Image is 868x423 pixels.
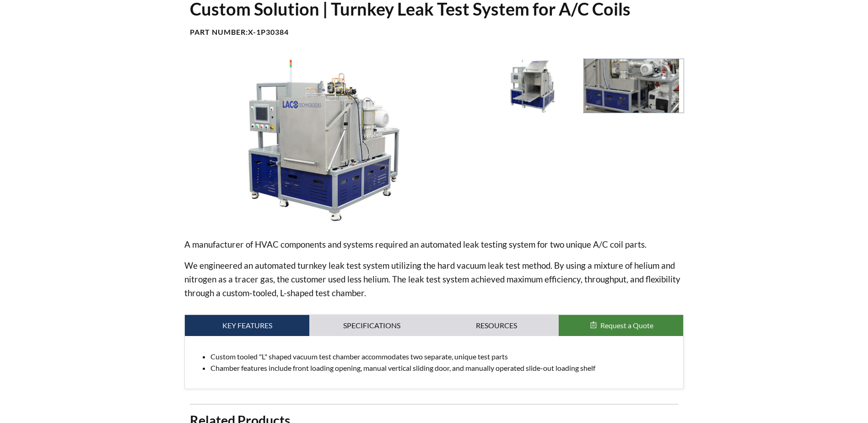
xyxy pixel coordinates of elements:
p: We engineered an automated turnkey leak test system utilizing the hard vacuum leak test method. B... [184,259,683,300]
span: Request a Quote [600,321,653,330]
a: Specifications [309,315,434,336]
b: X-1P30384 [248,27,289,36]
li: Custom tooled "L" shaped vacuum test chamber accommodates two separate, unique test parts [210,351,675,363]
img: Custom turnkey leak test system for A/C coils, rear view [584,59,679,113]
p: A manufacturer of HVAC components and systems required an automated leak testing system for two u... [184,238,683,251]
button: Request a Quote [559,315,683,336]
h4: Part Number: [190,27,678,37]
li: Chamber features include front loading opening, manual vertical sliding door, and manually operat... [210,362,675,374]
img: Custom turnkey leak test system for A/C coils with open chamber [484,59,579,113]
img: Custom turnkey leak test system for A/C coils [184,59,476,223]
a: Key Features [185,315,309,336]
a: Resources [434,315,559,336]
